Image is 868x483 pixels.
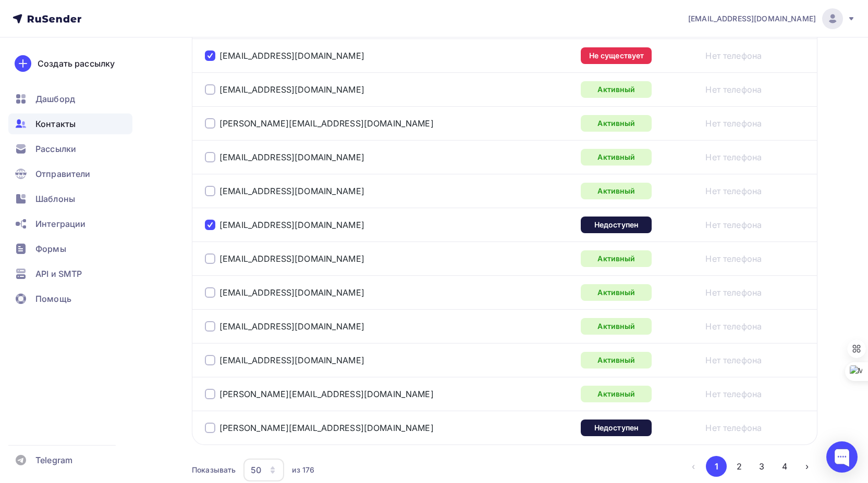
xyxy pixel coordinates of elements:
[705,354,762,366] a: Нет телефона
[581,81,652,98] div: Активный
[219,84,364,95] a: [EMAIL_ADDRESS][DOMAIN_NAME]
[219,152,364,162] a: [EMAIL_ADDRESS][DOMAIN_NAME]
[705,422,762,434] a: Нет телефона
[581,183,652,199] div: Активный
[581,352,652,368] div: Активный
[35,268,82,280] span: API и SMTP
[219,186,364,196] a: [EMAIL_ADDRESS][DOMAIN_NAME]
[581,250,652,267] div: Активный
[219,118,434,129] a: [PERSON_NAME][EMAIL_ADDRESS][DOMAIN_NAME]
[705,117,762,130] a: Нет телефона
[683,456,818,477] ul: Pagination
[688,8,855,29] a: [EMAIL_ADDRESS][DOMAIN_NAME]
[581,115,652,132] div: Активный
[219,389,434,399] a: [PERSON_NAME][EMAIL_ADDRESS][DOMAIN_NAME]
[581,284,652,301] div: Активный
[705,286,762,299] a: Нет телефона
[243,458,285,482] button: 50
[705,151,762,163] a: Нет телефона
[35,243,66,255] span: Формы
[705,252,762,265] a: Нет телефона
[219,321,364,332] a: [EMAIL_ADDRESS][DOMAIN_NAME]
[729,456,750,477] button: Go to page 2
[705,219,762,231] a: Нет телефона
[38,57,115,70] div: Создать рассылку
[581,149,652,166] div: Активный
[219,220,364,230] a: [EMAIL_ADDRESS][DOMAIN_NAME]
[8,188,132,209] a: Шаблоны
[35,193,75,205] span: Шаблоны
[219,253,364,264] a: [EMAIL_ADDRESS][DOMAIN_NAME]
[192,465,236,475] div: Показывать
[219,287,364,298] a: [EMAIL_ADDRESS][DOMAIN_NAME]
[8,138,132,159] a: Рассылки
[688,14,816,24] span: [EMAIL_ADDRESS][DOMAIN_NAME]
[8,113,132,134] a: Контакты
[219,423,434,433] a: [PERSON_NAME][EMAIL_ADDRESS][DOMAIN_NAME]
[705,83,762,96] a: Нет телефона
[797,456,817,477] button: Go to next page
[251,464,261,476] div: 50
[8,238,132,259] a: Формы
[581,217,652,233] div: Недоступен
[35,454,72,466] span: Telegram
[581,420,652,436] div: Недоступен
[35,143,76,155] span: Рассылки
[35,218,85,230] span: Интеграции
[705,49,762,62] a: Нет телефона
[219,355,364,365] a: [EMAIL_ADDRESS][DOMAIN_NAME]
[35,293,71,305] span: Помощь
[774,456,795,477] button: Go to page 4
[8,88,132,109] a: Дашборд
[705,185,762,197] a: Нет телефона
[35,168,91,180] span: Отправители
[581,47,652,64] div: Не существует
[35,118,76,130] span: Контакты
[706,456,727,477] button: Go to page 1
[8,163,132,184] a: Отправители
[581,386,652,402] div: Активный
[219,50,364,61] a: [EMAIL_ADDRESS][DOMAIN_NAME]
[581,318,652,335] div: Активный
[35,93,75,105] span: Дашборд
[292,465,314,475] div: из 176
[705,388,762,400] a: Нет телефона
[751,456,772,477] button: Go to page 3
[705,320,762,333] a: Нет телефона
